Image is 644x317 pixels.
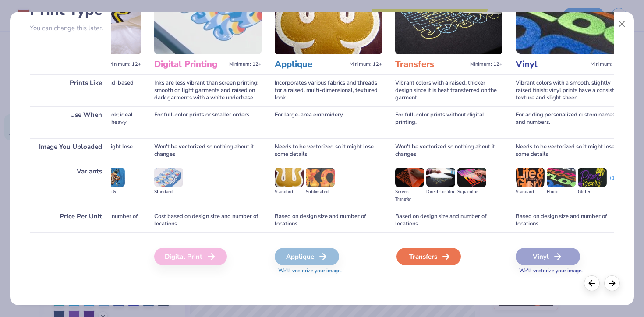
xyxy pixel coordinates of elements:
[154,74,262,106] div: Inks are less vibrant than screen printing; smooth on light garments and raised on dark garments ...
[154,168,183,187] img: Standard
[154,188,183,196] div: Standard
[516,106,623,138] div: For adding personalized custom names and numbers.
[578,168,607,187] img: Glitter
[516,138,623,163] div: Needs to be vectorized so it might lose some details
[395,138,502,163] div: Won't be vectorized so nothing about it changes
[426,168,455,187] img: Direct-to-film
[395,106,502,138] div: For full-color prints without digital printing.
[275,106,382,138] div: For large-area embroidery.
[614,16,630,32] button: Close
[275,248,339,265] div: Applique
[516,74,623,106] div: Vibrant colors with a smooth, slightly raised finish; vinyl prints have a consistent texture and ...
[350,61,382,67] span: Minimum: 12+
[470,61,502,67] span: Minimum: 12+
[275,138,382,163] div: Needs to be vectorized so it might lose some details
[154,59,226,70] h3: Digital Printing
[516,59,587,70] h3: Vinyl
[154,248,227,265] div: Digital Print
[30,138,111,163] div: Image You Uploaded
[34,74,141,106] div: Colors are vibrant with a thread-based textured, high-quality finish.
[154,208,262,232] div: Cost based on design size and number of locations.
[30,74,111,106] div: Prints Like
[591,61,623,67] span: Minimum: 12+
[34,106,141,138] div: For a professional, high-end look; ideal for logos and text on hats and heavy garments.
[275,74,382,106] div: Incorporates various fabrics and threads for a raised, multi-dimensional, textured look.
[516,208,623,232] div: Based on design size and number of locations.
[395,59,467,70] h3: Transfers
[30,208,111,232] div: Price Per Unit
[229,61,262,67] span: Minimum: 12+
[578,188,607,196] div: Glitter
[34,208,141,232] div: Cost based on design size and number of locations.
[516,168,545,187] img: Standard
[516,248,580,265] div: Vinyl
[154,138,262,163] div: Won't be vectorized so nothing about it changes
[516,267,623,275] span: We'll vectorize your image.
[609,174,615,189] div: + 1
[275,267,382,275] span: We'll vectorize your image.
[396,248,461,265] div: Transfers
[30,106,111,138] div: Use When
[275,188,304,196] div: Standard
[109,61,141,67] span: Minimum: 12+
[306,168,335,187] img: Sublimated
[457,188,486,196] div: Supacolor
[34,138,141,163] div: Needs to be vectorized so it might lose some details
[457,168,486,187] img: Supacolor
[306,188,335,196] div: Sublimated
[395,74,502,106] div: Vibrant colors with a raised, thicker design since it is heat transferred on the garment.
[516,188,545,196] div: Standard
[275,59,346,70] h3: Applique
[154,106,262,138] div: For full-color prints or smaller orders.
[30,163,111,208] div: Variants
[547,168,576,187] img: Flock
[275,168,304,187] img: Standard
[395,168,424,187] img: Screen Transfer
[395,188,424,203] div: Screen Transfer
[426,188,455,196] div: Direct-to-film
[275,208,382,232] div: Based on design size and number of locations.
[395,208,502,232] div: Based on design size and number of locations.
[547,188,576,196] div: Flock
[30,25,111,32] p: You can change this later.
